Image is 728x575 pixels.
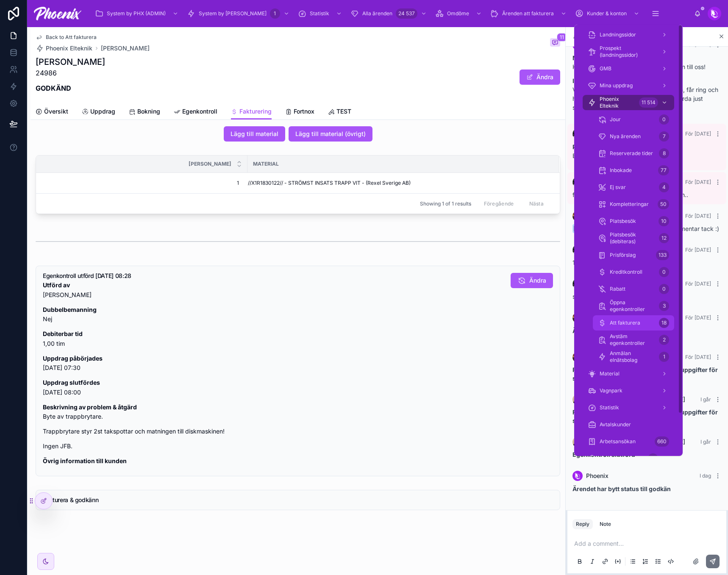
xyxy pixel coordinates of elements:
span: I dag [700,472,711,479]
button: Lägg till material [224,126,285,142]
strong: Förfrågan om person- och fastighetsuppgifter för skattereduktion har skickats till kund [572,366,718,382]
p: Nej [43,305,504,325]
span: Kunder & konton [587,10,627,17]
a: Statistik [295,6,346,21]
strong: Övrig information till kunden [43,457,127,464]
button: 11 [550,38,560,48]
div: 4 [659,182,669,192]
div: 12 [648,453,658,464]
span: Öppna egenkontroller [610,299,656,313]
span: 1 [50,180,239,186]
p: 24986 [36,68,105,78]
span: 1830122 [572,259,597,266]
a: Översikt [36,104,68,121]
span: Bokning [137,107,160,116]
button: Reply [572,519,593,529]
span: Anmälan elnätsbolag [610,350,656,364]
strong: Uppdrag slutfördes [43,379,100,386]
span: I går [700,439,711,445]
a: Arbetsansökan660 [583,434,674,449]
a: Kunder & konton [572,6,644,21]
a: Öppna egenkontroller3 [593,298,674,314]
a: Ej svar4 [593,180,674,195]
span: Material [253,161,279,167]
a: Platsbesök (debiteras)12 [593,231,674,246]
h5: Egenkontroll utförd 2025-08-27 08:28 [43,273,504,279]
span: För [DATE] [685,247,711,253]
a: [PERSON_NAME] [101,44,150,53]
span: Alla ärenden [362,10,392,17]
strong: Dubbelbemanning [43,306,97,313]
span: Uppdrag [90,107,115,116]
a: Alla ärenden24 537 [348,6,431,21]
span: Fakturering [239,107,272,116]
span: För [DATE] [685,131,711,137]
span: Phoenix Elteknik [600,96,636,109]
div: 3 [659,301,669,311]
span: Ändra [529,276,546,285]
span: Vagnpark [600,387,622,394]
a: Vagnpark [583,383,674,398]
span: Prisförslag [610,252,636,258]
a: Att fakturera18 [593,315,674,331]
div: 0 [659,114,669,125]
strong: Ärendet har bytt status till inbokad [572,327,672,334]
span: Reserverade tider [610,150,653,157]
a: Kompletteringar50 [593,197,674,212]
p: [PERSON_NAME] [43,281,504,300]
span: Kreditkontroll [610,269,642,275]
div: 1 [270,8,280,19]
a: Phoenix Elteknik11 514 [583,95,674,110]
span: GMB [600,65,611,72]
span: Statistik [310,10,329,17]
strong: Nytt ärende [572,54,606,61]
span: Inbokade [610,167,632,174]
strong: Egenkontroll slutförd [572,451,635,458]
a: Nya ärenden7 [593,129,674,144]
span: Phoenix Elteknik [46,44,92,53]
a: Statistik [583,400,674,415]
a: Platsbesök10 [593,214,674,229]
a: Prisförslag133 [593,247,674,263]
a: Anställda12 [583,451,674,466]
a: GMB [583,61,674,76]
a: Avtalskunder [583,417,674,432]
div: 24 537 [396,8,417,19]
span: TEST [336,107,351,116]
span: [PERSON_NAME] [189,161,231,167]
a: TEST [328,104,351,121]
span: Platsbesök (debiteras) [610,231,656,245]
span: Anställda [600,455,622,462]
a: Phoenix Elteknik [36,44,92,53]
span: För [DATE] [685,354,711,360]
span: Mina uppdrag [600,82,633,89]
div: 18 [659,318,669,328]
span: Rabatt [610,286,625,292]
div: 2 [659,335,669,345]
div: 10 [659,216,669,226]
div: 660 [655,436,669,447]
span: 11 [557,33,567,42]
span: [PERSON_NAME] [572,224,623,233]
p: Byte av trappbrytare. [43,403,504,422]
h1: [PERSON_NAME] [36,56,105,68]
span: Lägg till material [231,130,278,138]
span: Arbetsansökan [600,438,636,445]
span: Back to Att fakturera [46,34,97,41]
p: [DATE] 08:00 [43,378,504,397]
p: Ingen JFB. [43,442,504,451]
span: För [DATE] [685,42,711,48]
span: Fortnox [294,107,314,116]
span: strömbrytare som måste bytas [572,293,658,300]
strong: Intern kommentar om ärendet [572,77,659,84]
button: Lägg till material (övrigt) [289,126,372,142]
div: 50 [658,199,669,209]
span: Ej svar [610,184,626,191]
a: Reserverade tider8 [593,146,674,161]
span: I går [700,396,711,403]
span: System by [PERSON_NAME] [199,10,267,17]
button: Ändra [511,273,553,288]
p: Vet ej hur den är kopplad till diskmaskin, får ring och höra. Ge mig gärna material för att åtgär... [572,76,721,112]
div: 11 514 [639,97,658,108]
span: För [DATE] [685,314,711,321]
